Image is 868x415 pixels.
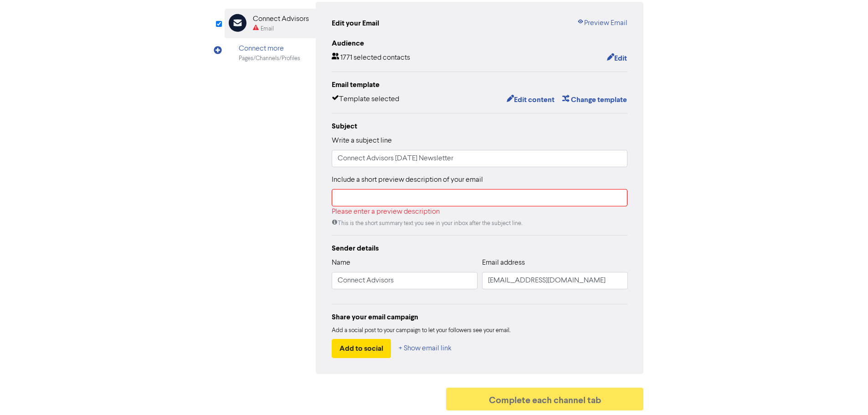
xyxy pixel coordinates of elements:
[225,9,316,38] div: Connect AdvisorsEmail
[332,312,628,323] div: Share your email campaign
[332,206,628,217] div: Please enter a preview description
[822,371,868,415] iframe: Chat Widget
[332,219,628,228] div: This is the short summary text you see in your inbox after the subject line.
[332,174,483,185] label: Include a short preview description of your email
[239,43,300,54] div: Connect more
[332,243,628,254] div: Sender details
[606,52,627,64] button: Edit
[562,94,627,106] button: Change template
[482,257,525,268] label: Email address
[332,135,392,146] label: Write a subject line
[332,79,628,90] div: Email template
[253,14,309,25] div: Connect Advisors
[332,18,379,29] div: Edit your Email
[332,38,628,49] div: Audience
[332,121,628,132] div: Subject
[577,18,627,29] a: Preview Email
[332,339,391,358] button: Add to social
[332,94,399,106] div: Template selected
[332,52,410,64] div: 1771 selected contacts
[332,326,628,335] div: Add a social post to your campaign to let your followers see your email.
[398,339,452,358] button: + Show email link
[506,94,555,106] button: Edit content
[261,25,274,33] div: Email
[446,388,644,410] button: Complete each channel tab
[225,38,316,68] div: Connect morePages/Channels/Profiles
[239,54,300,63] div: Pages/Channels/Profiles
[332,257,350,268] label: Name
